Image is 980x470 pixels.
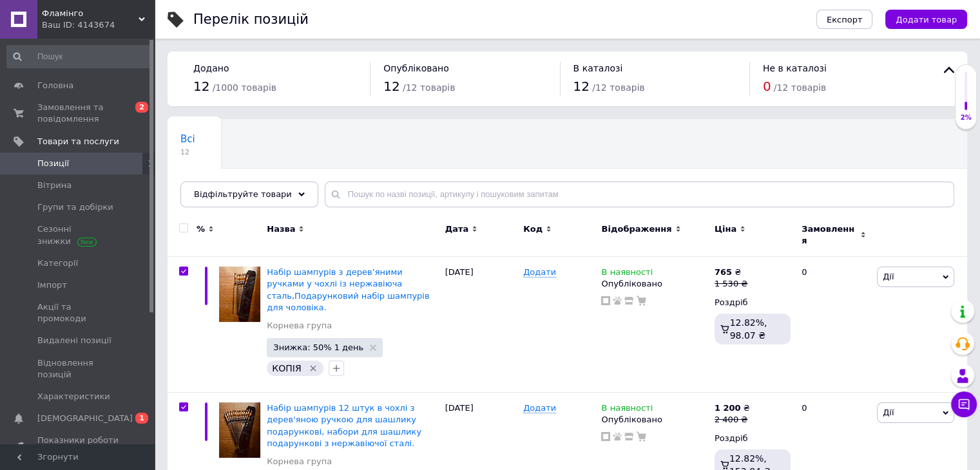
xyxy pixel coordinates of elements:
span: Дії [883,272,894,281]
div: Опубліковано [601,414,707,426]
span: [DEMOGRAPHIC_DATA] [37,413,133,424]
div: 2% [956,113,976,122]
a: Набір шампурів 12 штук в чохлі з дерев'яною ручкою для шашлику подарункові, набори для шашлику по... [267,403,421,448]
span: Експорт [827,15,863,24]
span: 2 [135,102,148,113]
span: / 1000 товарів [213,82,276,93]
div: 2 400 ₴ [715,414,750,426]
div: 1 530 ₴ [715,278,747,290]
span: В наявності [601,267,653,281]
div: Опубліковано [601,278,707,290]
b: 1 200 [715,403,741,413]
span: Додати [523,267,556,277]
div: 0 [794,257,874,393]
span: Фламінго [42,8,139,19]
a: Набір шампурів з дерев’яними ручками у чохлі із нержавіюча сталь,Подарунковий набір шампурів для ... [267,267,429,312]
span: Показники роботи компанії [37,435,119,458]
span: Додати товар [896,15,957,24]
span: 1 [135,413,148,424]
button: Додати товар [885,10,967,29]
span: Ціна [715,223,736,235]
div: [DATE] [442,257,520,393]
span: 12 [383,79,399,94]
span: % [197,223,205,235]
span: Відфільтруйте товари [194,189,292,199]
img: Шампура комплект 6штук на подарок в чехле,Шампура с деревянной ручкой из нержавейки для шашлыков,... [219,402,260,458]
span: Код [523,223,543,235]
span: Дії [883,408,894,417]
span: / 12 товарів [592,82,645,93]
div: Роздріб [715,433,791,444]
span: Головна [37,80,73,91]
svg: Видалити мітку [308,363,318,373]
b: 765 [715,267,732,277]
span: Замовлення [802,223,857,247]
span: Назва [267,223,295,235]
span: Групи та добірки [37,202,113,213]
button: Експорт [816,10,873,29]
img: Шампура комплект 6штук на подарок в чехле,Шампура с деревянной ручкой из нержавейки для шашлыков,... [219,267,260,322]
span: Характеристики [37,391,110,402]
span: Додано [193,63,229,73]
span: 12.82%, 98.07 ₴ [730,317,767,341]
span: / 12 товарів [774,82,827,93]
span: В каталозі [573,63,623,73]
span: 12 [573,79,590,94]
span: В наявності [601,403,653,417]
span: 12 [193,79,209,94]
span: Відображення [601,223,671,235]
a: Корнева група [267,320,332,332]
span: Опубліковано [383,63,449,73]
input: Пошук по назві позиції, артикулу і пошуковим запитам [325,182,954,207]
span: Товари та послуги [37,136,119,147]
span: Категорії [37,258,78,269]
div: Роздріб [715,297,791,308]
span: Знижка: 50% 1 день [273,343,363,352]
span: Вітрина [37,180,72,191]
span: Відновлення позицій [37,357,119,381]
div: Ваш ID: 4143674 [42,19,155,31]
span: Сезонні знижки [37,223,119,247]
span: Додати [523,403,556,413]
span: Не в каталозі [763,63,827,73]
span: Замовлення та повідомлення [37,102,119,125]
span: 12 [180,147,195,157]
div: ₴ [715,267,747,278]
span: Позиції [37,158,69,169]
div: ₴ [715,402,750,414]
div: Перелік позицій [193,13,309,26]
input: Пошук [6,45,152,68]
span: / 12 товарів [403,82,456,93]
span: 0 [763,79,771,94]
span: Імпорт [37,279,67,291]
button: Чат з покупцем [951,391,977,417]
span: Всі [180,133,195,145]
a: Корнева група [267,456,332,467]
span: Акції та промокоди [37,301,119,324]
span: Видалені позиції [37,335,111,346]
span: Дата [445,223,469,235]
span: КОПІЯ [272,363,301,373]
